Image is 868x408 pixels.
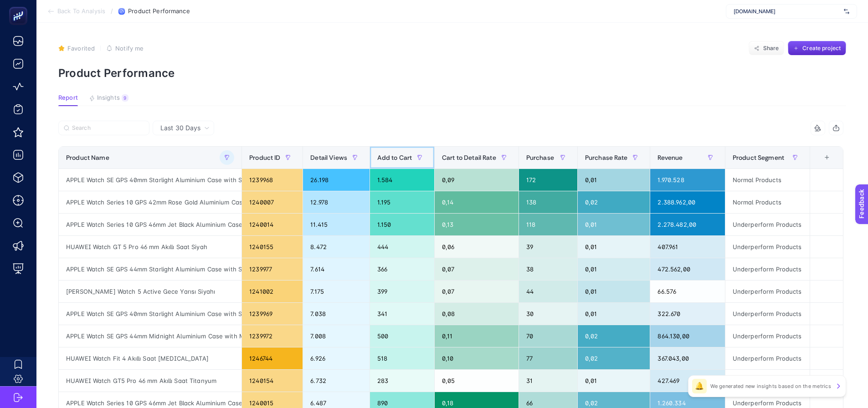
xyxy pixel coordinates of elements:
div: 1.150 [370,214,434,235]
div: 1.195 [370,191,434,213]
div: APPLE Watch SE GPS 40mm Starlight Aluminium Case with Starlight Sport Band - S/M [59,169,241,191]
div: [PERSON_NAME] Watch 5 Active Gece Yarısı Siyahı [59,280,241,302]
button: Create project [788,41,846,56]
div: 0,14 [435,191,519,213]
div: 1240154 [242,370,303,392]
div: 8.472 [303,236,369,258]
div: Normal Products [725,191,810,213]
div: 1246744 [242,347,303,369]
span: / [111,7,113,15]
div: APPLE Watch SE GPS 40mm Starlight Aluminium Case with Starlight Sport Band - M/L [59,303,241,325]
div: 367.043,00 [650,347,724,369]
p: Product Performance [58,66,846,80]
button: Share [749,41,784,56]
input: Search [72,125,144,132]
div: 0,11 [435,325,519,347]
div: 341 [370,303,434,325]
div: APPLE Watch Series 10 GPS 46mm Jet Black Aluminium Case with Black Sport Band - M/L [59,214,241,235]
div: 0,01 [578,214,650,235]
div: 1.970.528 [650,169,724,191]
div: 444 [370,236,434,258]
span: Notify me [115,45,144,52]
span: Product Performance [128,8,190,15]
div: 🔔 [692,379,707,393]
div: 0,02 [578,191,650,213]
div: Normal Products [725,169,810,191]
div: 1239977 [242,258,303,280]
div: 864.130,00 [650,325,724,347]
div: 0,01 [578,169,650,191]
div: 0,05 [435,370,519,392]
span: Share [763,45,779,52]
div: 7.614 [303,258,369,280]
div: 0,10 [435,347,519,369]
div: 0,01 [578,303,650,325]
div: 2.278.482,00 [650,214,724,235]
div: 138 [519,191,577,213]
span: Report [58,94,78,102]
div: Underperform Products [725,280,810,302]
div: 6.732 [303,370,369,392]
div: 1239972 [242,325,303,347]
div: 39 [519,236,577,258]
span: Back To Analysis [57,8,105,15]
div: Underperform Products [725,236,810,258]
span: Feedback [5,3,35,10]
div: 1241002 [242,280,303,302]
div: 283 [370,370,434,392]
div: Underperform Products [725,325,810,347]
div: 322.670 [650,303,724,325]
div: Underperform Products [725,303,810,325]
div: APPLE Watch Series 10 GPS 42mm Rose Gold Aluminium Case with Light Blush Sport Band - S/M [59,191,241,213]
div: 31 [519,370,577,392]
button: Notify me [106,45,144,52]
div: 1240155 [242,236,303,258]
p: We generated new insights based on the metrics [710,382,831,390]
span: Add to Cart [377,154,412,161]
div: 1239968 [242,169,303,191]
span: Product Segment [733,154,784,161]
span: Cart to Detail Rate [442,154,496,161]
div: 1239969 [242,303,303,325]
span: Revenue [657,154,683,161]
div: 0,01 [578,236,650,258]
div: 0,02 [578,347,650,369]
div: HUAWEI Watch GT5 Pro 46 mm Akıllı Saat Titanyum [59,370,241,392]
span: Create project [802,45,841,52]
div: 172 [519,169,577,191]
div: 7.038 [303,303,369,325]
div: 30 [519,303,577,325]
div: 11.415 [303,214,369,235]
div: 1240014 [242,214,303,235]
div: 70 [519,325,577,347]
div: 500 [370,325,434,347]
button: Favorited [58,45,95,52]
div: 0,13 [435,214,519,235]
div: 1.584 [370,169,434,191]
span: Product Name [66,154,109,161]
div: Underperform Products [725,214,810,235]
div: 118 [519,214,577,235]
div: 7.175 [303,280,369,302]
div: 472.562,00 [650,258,724,280]
img: svg%3e [844,7,849,16]
span: Product ID [249,154,280,161]
div: 77 [519,347,577,369]
div: 6.926 [303,347,369,369]
div: Underperform Products [725,258,810,280]
div: APPLE Watch SE GPS 44mm Midnight Aluminium Case with Midnight Sport Band - M/L [59,325,241,347]
span: Favorited [67,45,95,52]
div: 26.198 [303,169,369,191]
div: 366 [370,258,434,280]
div: 0,01 [578,258,650,280]
div: 7.008 [303,325,369,347]
div: 1240007 [242,191,303,213]
div: Underperform Products [725,347,810,369]
div: 0,02 [578,325,650,347]
span: Last 30 Days [160,123,200,133]
span: Purchase Rate [585,154,628,161]
span: Detail Views [310,154,347,161]
div: 0,01 [578,370,650,392]
div: HUAWEI Watch Fit 4 Akıllı Saat [MEDICAL_DATA] [59,347,241,369]
div: 0,08 [435,303,519,325]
